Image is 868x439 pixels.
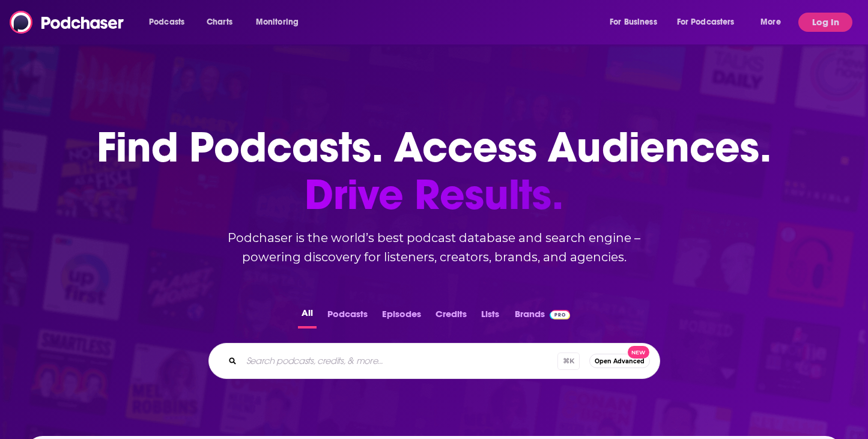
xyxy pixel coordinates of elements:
button: Open AdvancedNew [589,354,650,368]
span: Charts [207,14,232,31]
a: BrandsPodchaser Pro [515,305,571,328]
button: Log In [798,13,852,32]
span: Podcasts [149,14,184,31]
span: More [760,14,781,31]
span: Monitoring [256,14,299,31]
div: Search podcasts, credits, & more... [208,343,660,379]
span: Open Advanced [595,358,645,365]
button: Lists [478,305,503,328]
button: Podcasts [324,305,371,328]
button: Credits [432,305,470,328]
span: For Business [610,14,657,31]
button: Episodes [378,305,425,328]
span: ⌘ K [557,353,580,370]
button: open menu [601,13,672,32]
button: open menu [247,13,314,32]
span: Drive Results. [97,171,771,219]
button: All [298,305,317,328]
button: open menu [752,13,796,32]
h2: Podchaser is the world’s best podcast database and search engine – powering discovery for listene... [194,228,675,267]
input: Search podcasts, credits, & more... [241,351,557,371]
img: Podchaser - Follow, Share and Rate Podcasts [10,11,125,34]
h1: Find Podcasts. Access Audiences. [97,124,771,219]
span: New [628,346,649,359]
button: open menu [141,13,200,32]
a: Charts [199,13,240,32]
button: open menu [669,13,752,32]
img: Podchaser Pro [550,310,571,319]
span: For Podcasters [677,14,735,31]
